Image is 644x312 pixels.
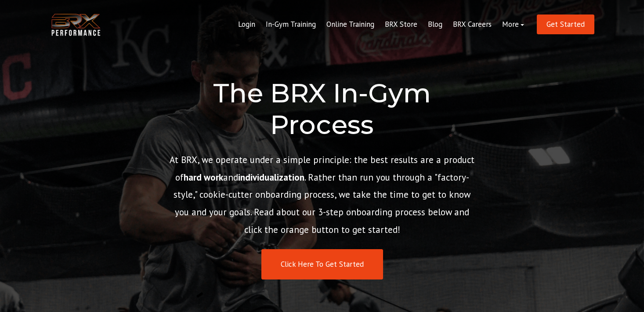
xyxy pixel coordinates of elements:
[233,14,529,35] div: Navigation Menu
[50,11,102,38] img: BRX Transparent Logo-2
[213,77,431,141] span: The BRX In-Gym Process
[537,15,594,34] a: Get Started
[184,171,223,183] strong: hard work
[260,14,321,35] a: In-Gym Training
[261,249,383,279] a: Click Here To Get Started
[238,171,304,183] strong: individualization
[423,14,448,35] a: Blog
[321,14,380,35] a: Online Training
[380,14,423,35] a: BRX Store
[497,14,529,35] a: More
[448,14,497,35] a: BRX Careers
[170,154,474,236] span: At BRX, we operate under a simple principle: the best results are a product of and . Rather than ...
[233,14,260,35] a: Login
